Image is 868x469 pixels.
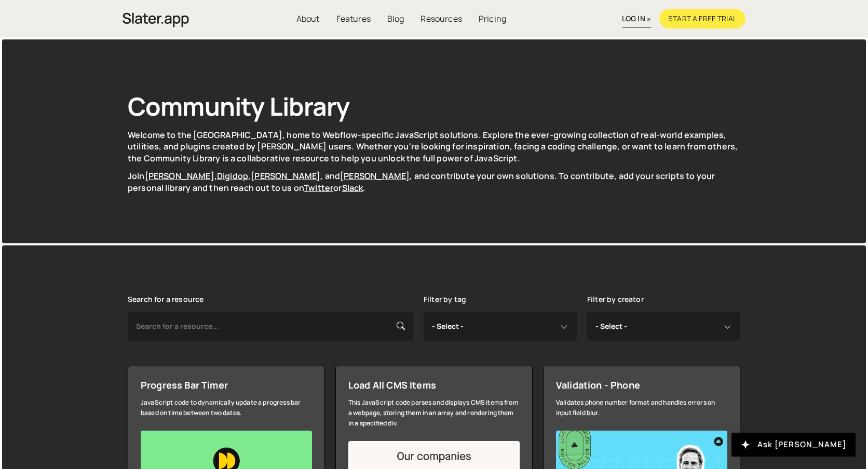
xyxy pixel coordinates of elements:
a: [PERSON_NAME] [340,170,410,182]
a: Twitter [304,182,333,194]
button: Ask [PERSON_NAME] [731,433,856,457]
a: Digidop [217,170,248,182]
a: log in » [622,10,651,28]
a: [PERSON_NAME] [145,170,214,182]
div: Validation - Phone [556,379,727,391]
div: Progress Bar Timer [141,379,312,391]
a: Pricing [470,9,514,29]
div: Validates phone number format and handles errors on input field blur. [556,397,727,418]
a: Resources [412,9,470,29]
a: Features [328,9,379,29]
label: Search for a resource [128,295,204,304]
a: home [123,7,189,30]
div: JavaScript code to dynamically update a progress bar based on time between two dates. [141,397,312,418]
a: Slack [342,182,363,194]
div: Load All CMS Items [348,379,520,391]
h1: Community Library [128,89,740,123]
input: Search for a resource... [128,312,413,341]
a: Start a free trial [659,9,745,29]
label: Filter by creator [587,295,644,304]
a: About [288,9,328,29]
p: Welcome to the [GEOGRAPHIC_DATA], home to Webflow-specific JavaScript solutions. Explore the ever... [128,129,740,164]
a: Blog [379,9,413,29]
img: Slater is an modern coding environment with an inbuilt AI tool. Get custom code quickly with no c... [123,10,189,30]
label: Filter by tag [424,295,466,304]
a: [PERSON_NAME] [251,170,320,182]
div: This JavaScript code parses and displays CMS items from a webpage, storing them in an array and r... [348,397,520,429]
p: Join , , , and , and contribute your own solutions. To contribute, add your scripts to your perso... [128,170,740,194]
